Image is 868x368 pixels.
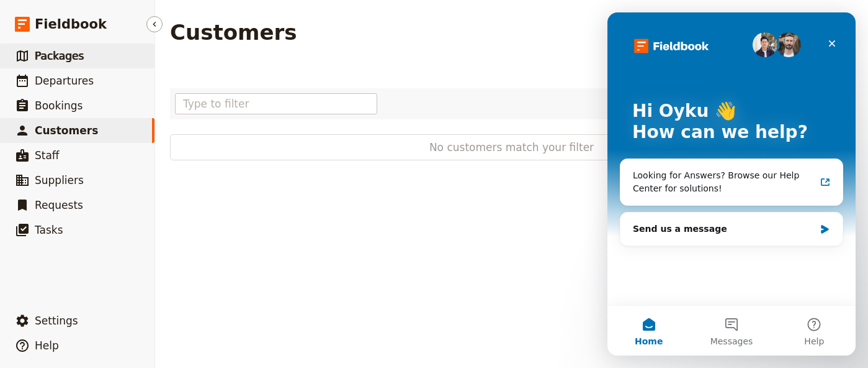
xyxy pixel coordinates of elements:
span: Departures [35,75,94,87]
span: Fieldbook [35,15,107,34]
button: Hide menu [146,16,163,32]
input: Type to filter [175,93,377,114]
span: Requests [35,199,83,211]
iframe: Intercom live chat [607,12,856,356]
span: Customers [35,124,98,137]
span: Staff [35,149,60,162]
span: Suppliers [35,174,84,186]
span: Settings [35,315,78,327]
span: No customers match your filter [210,140,813,155]
span: Tasks [35,224,63,236]
span: Bookings [35,99,83,112]
span: Help [35,339,59,352]
span: Packages [35,50,84,62]
h1: Customers [170,20,297,45]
